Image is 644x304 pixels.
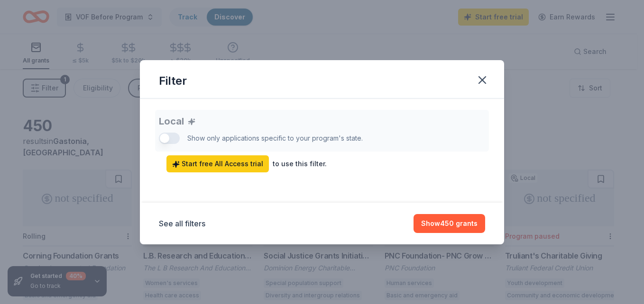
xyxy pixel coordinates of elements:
[172,158,263,170] span: Start free All Access trial
[273,158,327,170] div: to use this filter.
[159,73,187,89] div: Filter
[414,214,485,233] button: Show450 grants
[166,155,269,172] a: Start free All Access trial
[159,218,205,229] button: See all filters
